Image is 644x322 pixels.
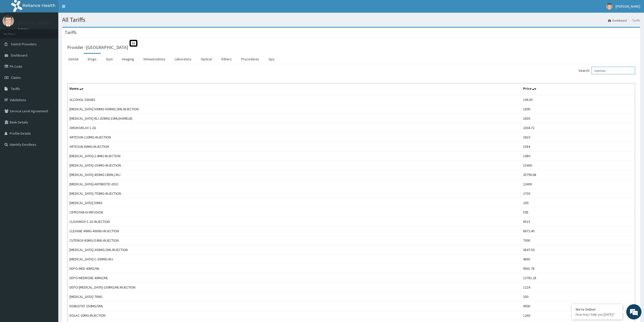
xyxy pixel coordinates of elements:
[139,54,169,64] a: Immunizations
[521,133,635,142] td: 2610
[616,4,640,9] span: [PERSON_NAME]
[67,301,521,311] td: DOBUSTAT 250MG/5ML
[521,114,635,123] td: 2630
[521,189,635,198] td: 2730
[11,86,20,91] span: Tariffs
[521,226,635,236] td: 8672.40
[67,208,521,217] td: CIPROTAB-IV-INFUSION
[67,217,521,226] td: CLAVAMOX-1.2G-INJECTION
[67,255,521,264] td: [MEDICAL_DATA]-C-300MG-INJ
[67,198,521,208] td: [MEDICAL_DATA] 50MG
[521,208,635,217] td: 595
[627,18,640,23] li: Tariffs
[521,292,635,301] td: 200
[67,95,521,104] td: ALCOHOL SWABS
[62,16,640,23] h1: All Tariffs
[521,273,635,283] td: 13781.28
[197,54,216,64] a: Optical
[576,307,619,312] div: We're Online!
[67,236,521,245] td: CUTENOX-80MG/0.8ML-INJECTION
[26,28,85,35] div: Chat with us now
[67,283,521,292] td: DEPO-[MEDICAL_DATA]-150MG/ML-INJECTION
[11,75,21,80] span: Claims
[521,198,635,208] td: 200
[118,54,138,64] a: Imaging
[521,264,635,273] td: 9001.78
[521,83,635,95] th: Price
[83,3,95,15] div: Minimize live chat window
[521,283,635,292] td: 1224
[67,45,128,50] h3: Provider - [GEOGRAPHIC_DATA]
[67,245,521,255] td: [MEDICAL_DATA]-300MG/2ML-INJECTION
[521,301,635,311] td: 9000
[102,54,117,64] a: Gym
[67,189,521,198] td: [MEDICAL_DATA]-750MG-INJECTION
[67,292,521,301] td: [MEDICAL_DATA] 75MG
[217,54,236,64] a: Others
[592,67,635,74] input: Search:
[521,180,635,189] td: 22400
[608,18,627,23] a: Dashboard
[521,95,635,104] td: 106.05
[521,170,635,180] td: 35790.68
[521,104,635,114] td: 1800
[9,25,21,38] img: d_794563401_company_1708531726252_794563401
[67,133,521,142] td: ARTESUN-120MG-INJECTION
[67,151,521,161] td: [MEDICAL_DATA]-2.4MIU-INJECTION
[84,54,101,64] a: Drugs
[67,83,521,95] th: Name
[67,123,521,133] td: AMOKSIKLAV 1.2G
[18,28,30,31] a: Online
[521,161,635,170] td: 15400
[67,180,521,189] td: [MEDICAL_DATA]-ANTIBIOTIC-DISC
[18,21,51,25] p: [PERSON_NAME]
[576,312,619,317] p: How may I help you today?
[521,142,635,151] td: 1584
[171,54,195,64] a: Laboratory
[521,255,635,264] td: 4860
[67,226,521,236] td: CLEXANE 40MG-4000IU-INJECTION
[67,104,521,114] td: [MEDICAL_DATA] 500MG-500MG/2ML-INJECTION
[67,161,521,170] td: [MEDICAL_DATA]-150MG-INJECTION
[11,53,27,58] span: Dashboard
[3,15,14,27] img: User Image
[521,123,635,133] td: 2304.72
[264,54,278,64] a: Spa
[65,30,77,35] h3: Tariffs
[579,67,635,74] label: Search:
[29,64,70,115] span: We're online!
[67,142,521,151] td: ARTESUN-60MG-INJECTION
[65,54,82,64] a: Dental
[3,138,97,156] textarea: Type your message and hit 'Enter'
[521,245,635,255] td: 3847.50
[606,3,613,10] img: User Image
[237,54,263,64] a: Procedures
[521,236,635,245] td: 7000
[521,217,635,226] td: 6515
[11,42,37,46] span: Switch Providers
[67,170,521,180] td: [MEDICAL_DATA]-450MG (45ML)-INJ
[521,151,635,161] td: 1080
[521,311,635,320] td: 1260
[67,311,521,320] td: DOLAC-30MG-INJECTION
[130,40,137,47] span: St
[67,273,521,283] td: DEPO-MEDRONE 40MG/ML
[67,114,521,123] td: [MEDICAL_DATA] INJ 250MG/10ML(HAMELN)
[67,264,521,273] td: DEPO-MED 40MG/ML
